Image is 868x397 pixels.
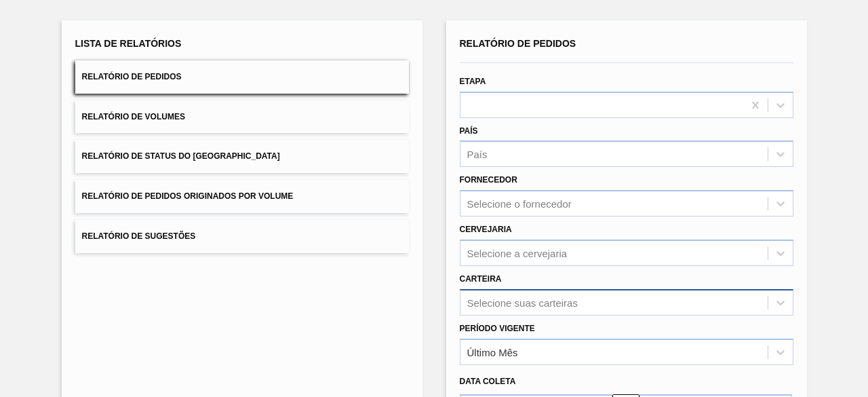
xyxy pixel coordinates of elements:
[82,151,280,161] span: Relatório de Status do [GEOGRAPHIC_DATA]
[82,72,182,81] span: Relatório de Pedidos
[75,60,409,94] button: Relatório de Pedidos
[460,274,502,284] label: Carteira
[75,38,182,49] span: Lista de Relatórios
[82,191,294,201] span: Relatório de Pedidos Originados por Volume
[82,231,196,241] span: Relatório de Sugestões
[460,175,517,185] label: Fornecedor
[467,346,518,358] div: Último Mês
[460,77,486,86] label: Etapa
[75,220,409,253] button: Relatório de Sugestões
[460,126,478,136] label: País
[75,100,409,134] button: Relatório de Volumes
[467,297,578,308] div: Selecione suas carteiras
[460,38,576,49] span: Relatório de Pedidos
[75,180,409,213] button: Relatório de Pedidos Originados por Volume
[467,198,572,210] div: Selecione o fornecedor
[75,140,409,173] button: Relatório de Status do [GEOGRAPHIC_DATA]
[460,324,535,333] label: Período Vigente
[467,247,568,259] div: Selecione a cervejaria
[467,149,488,160] div: País
[82,112,185,121] span: Relatório de Volumes
[460,225,512,234] label: Cervejaria
[460,377,516,386] span: Data coleta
